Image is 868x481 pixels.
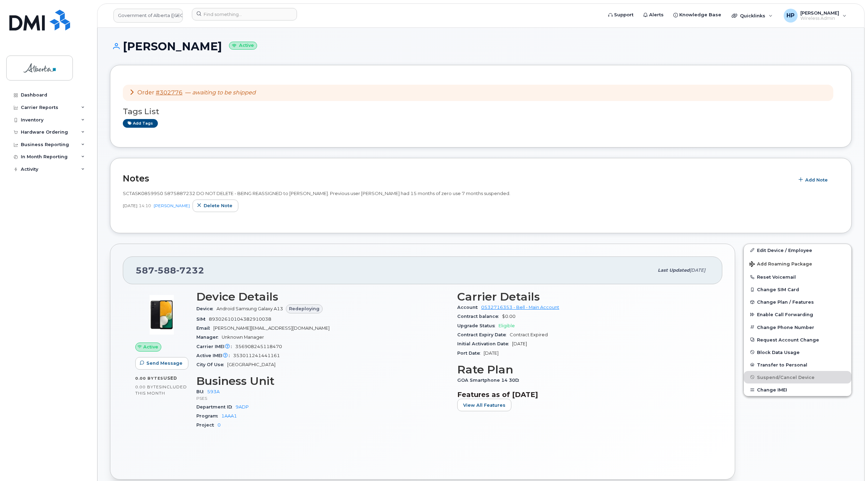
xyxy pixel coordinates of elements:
[744,256,851,271] button: Add Roaming Package
[510,332,548,337] span: Contract Expired
[457,305,481,310] span: Account
[123,107,839,116] h3: Tags List
[216,306,283,311] span: Android Samsung Galaxy A13
[236,404,249,410] a: 9ADP
[176,265,204,276] span: 7232
[805,177,828,183] span: Add Note
[137,89,154,96] span: Order
[213,326,330,331] span: [PERSON_NAME][EMAIL_ADDRESS][DOMAIN_NAME]
[123,191,510,196] span: SCTASK0859950 5875887232 DO NOT DELETE - BEING REASSIGNED to [PERSON_NAME]. Previous user [PERSON...
[744,321,851,334] button: Change Phone Number
[146,360,182,366] span: Send Message
[457,341,512,346] span: Initial Activation Date
[744,383,851,396] button: Change IMEI
[227,362,275,367] span: [GEOGRAPHIC_DATA]
[139,203,151,209] span: 14:10
[744,358,851,371] button: Transfer to Personal
[757,374,815,380] span: Suspend/Cancel Device
[196,306,216,311] span: Device
[794,174,834,186] button: Add Note
[192,89,256,96] em: awaiting to be shipped
[123,119,158,128] a: Add tags
[141,294,182,336] img: image20231002-3703462-10lqu7d.jpeg
[135,376,163,381] span: 0.00 Bytes
[196,326,213,331] span: Email
[457,323,499,328] span: Upgrade Status
[499,323,515,328] span: Eligible
[196,353,233,358] span: Active IMEI
[136,265,204,276] span: 587
[196,404,236,410] span: Department ID
[196,290,449,303] h3: Device Details
[123,173,791,184] h2: Notes
[123,203,137,209] span: [DATE]
[154,203,190,208] a: [PERSON_NAME]
[744,296,851,308] button: Change Plan / Features
[196,317,209,322] span: SIM
[744,334,851,346] button: Request Account Change
[154,265,176,276] span: 588
[185,89,256,96] span: —
[222,335,264,340] span: Unknown Manager
[196,422,218,428] span: Project
[196,413,221,419] span: Program
[163,375,177,381] span: used
[457,363,710,376] h3: Rate Plan
[744,371,851,383] button: Suspend/Cancel Device
[749,261,812,268] span: Add Roaming Package
[481,305,559,310] a: 0532716353 - Bell - Main Account
[289,305,320,312] span: Redeploying
[135,357,188,370] button: Send Message
[143,344,158,350] span: Active
[196,362,227,367] span: City Of Use
[196,375,449,387] h3: Business Unit
[457,332,510,337] span: Contract Expiry Date
[196,344,235,349] span: Carrier IMEI
[484,351,499,356] span: [DATE]
[744,244,851,256] a: Edit Device / Employee
[463,402,505,408] span: View All Features
[502,314,516,319] span: $0.00
[196,395,449,401] p: PSES
[512,341,527,346] span: [DATE]
[193,200,238,212] button: Delete note
[229,42,257,50] small: Active
[457,351,484,356] span: Port Date
[110,40,852,52] h1: [PERSON_NAME]
[744,283,851,296] button: Change SIM Card
[209,317,271,322] span: 89302610104382910038
[744,346,851,358] button: Block Data Usage
[457,378,522,383] span: GOA Smartphone 14 30D
[207,389,220,394] a: 593A
[235,344,282,349] span: 356908245118470
[457,390,710,399] h3: Features as of [DATE]
[744,308,851,321] button: Enable Call Forwarding
[196,389,207,394] span: BU
[156,89,182,96] a: #302776
[457,314,502,319] span: Contract balance
[221,413,237,419] a: 1AAA1
[457,399,511,411] button: View All Features
[218,422,221,428] a: 0
[658,268,690,273] span: Last updated
[196,335,222,340] span: Manager
[233,353,280,358] span: 353011241441161
[204,202,232,209] span: Delete note
[757,299,814,305] span: Change Plan / Features
[757,312,813,317] span: Enable Call Forwarding
[135,385,162,389] span: 0.00 Bytes
[744,271,851,283] button: Reset Voicemail
[690,268,705,273] span: [DATE]
[457,290,710,303] h3: Carrier Details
